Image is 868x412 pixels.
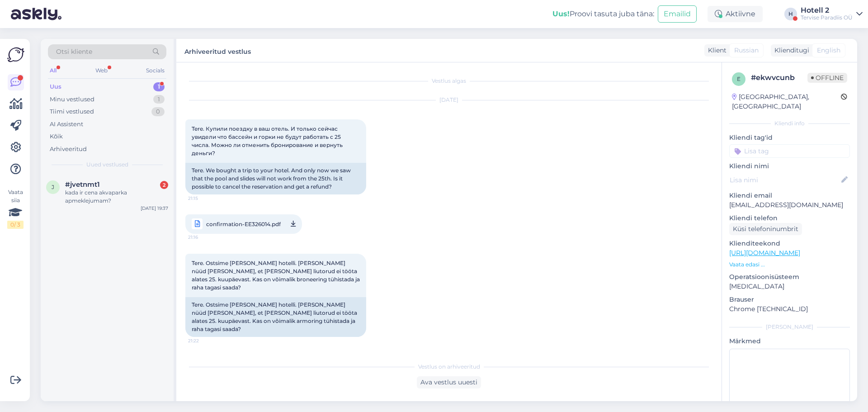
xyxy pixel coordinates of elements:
[729,119,850,128] div: Kliendi info
[729,260,850,269] p: Vaata edasi ...
[65,180,100,189] span: #jvetnmt1
[151,107,165,116] div: 0
[729,191,850,200] p: Kliendi email
[7,221,24,229] div: 0 / 3
[206,218,281,230] span: confirmation-EE326014.pdf
[708,6,763,22] div: Aktiivne
[801,7,863,21] a: Hotell 2Tervise Paradiis OÜ
[552,9,654,19] div: Proovi tasuta juba täna:
[729,323,850,331] div: [PERSON_NAME]
[94,65,109,76] div: Web
[658,5,697,23] button: Emailid
[417,376,481,388] div: Ava vestlus uuesti
[807,73,847,83] span: Offline
[552,9,570,18] b: Uus!
[153,82,165,91] div: 1
[188,232,222,243] span: 21:16
[141,205,168,212] div: [DATE] 19:37
[48,65,58,76] div: All
[729,295,850,304] p: Brauser
[730,175,840,185] input: Lisa nimi
[50,82,61,91] div: Uus
[784,8,797,20] div: H
[729,249,800,257] a: [URL][DOMAIN_NAME]
[729,133,850,142] p: Kliendi tag'id
[7,188,24,229] div: Vaata siia
[188,337,222,344] span: 21:22
[185,96,712,104] div: [DATE]
[184,44,251,57] label: Arhiveeritud vestlus
[185,77,712,85] div: Vestlus algas
[729,161,850,171] p: Kliendi nimi
[50,107,94,116] div: Tiimi vestlused
[188,195,222,202] span: 21:15
[50,120,83,129] div: AI Assistent
[86,161,128,169] span: Uued vestlused
[50,132,63,141] div: Kõik
[732,92,841,111] div: [GEOGRAPHIC_DATA], [GEOGRAPHIC_DATA]
[418,363,480,371] span: Vestlus on arhiveeritud
[144,65,166,76] div: Socials
[729,272,850,282] p: Operatsioonisüsteem
[50,145,87,154] div: Arhiveeritud
[704,46,726,55] div: Klient
[192,125,344,156] span: Tere. Купили поездку в ваш отель. И только сейчас увидели что бассейн и горки не будут работать с...
[153,95,165,104] div: 1
[52,184,54,190] span: j
[65,189,168,205] div: kada ir cena akvaparka apmeklejumam?
[729,213,850,223] p: Kliendi telefon
[185,163,366,194] div: Tere. We bought a trip to your hotel. And only now we saw that the pool and slides will not work ...
[185,297,366,337] div: Tere. Ostsime [PERSON_NAME] hotelli. [PERSON_NAME] nüüd [PERSON_NAME], et [PERSON_NAME] liutorud ...
[729,336,850,346] p: Märkmed
[729,239,850,248] p: Klienditeekond
[729,282,850,291] p: [MEDICAL_DATA]
[50,95,94,104] div: Minu vestlused
[729,304,850,314] p: Chrome [TECHNICAL_ID]
[801,14,853,21] div: Tervise Paradiis OÜ
[729,144,850,158] input: Lisa tag
[737,76,741,82] span: e
[185,214,302,234] a: confirmation-EE326014.pdf21:16
[801,7,853,14] div: Hotell 2
[734,46,759,55] span: Russian
[192,260,361,291] span: Tere. Ostsime [PERSON_NAME] hotelli. [PERSON_NAME] nüüd [PERSON_NAME], et [PERSON_NAME] liutorud ...
[56,47,92,57] span: Otsi kliente
[729,223,802,235] div: Küsi telefoninumbrit
[729,200,850,210] p: [EMAIL_ADDRESS][DOMAIN_NAME]
[7,46,24,63] img: Askly Logo
[751,72,807,83] div: # ekwvcunb
[771,46,809,55] div: Klienditugi
[817,46,840,55] span: English
[160,181,168,189] div: 2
